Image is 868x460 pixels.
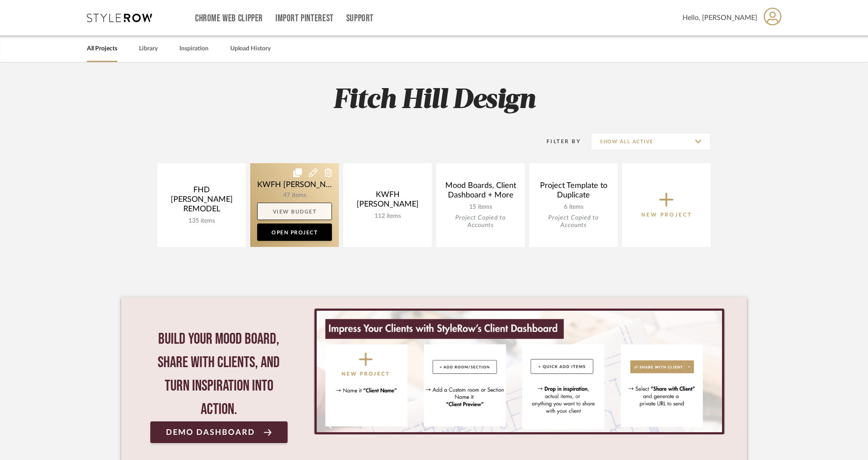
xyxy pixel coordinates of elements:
[443,181,518,204] div: Mood Boards, Client Dashboard + More
[535,137,581,146] div: Filter By
[230,43,271,55] a: Upload History
[622,163,711,247] button: New Project
[536,181,611,204] div: Project Template to Duplicate
[350,190,425,213] div: KWFH [PERSON_NAME]
[275,15,334,22] a: Import Pinterest
[536,214,611,229] div: Project Copied to Accounts
[179,43,209,55] a: Inspiration
[164,217,239,225] div: 135 items
[139,43,158,55] a: Library
[536,204,611,211] div: 6 items
[150,328,288,421] div: Build your mood board, share with clients, and turn inspiration into action.
[150,421,288,443] a: Demo Dashboard
[121,84,747,117] h2: Fitch Hill Design
[164,185,239,217] div: FHD [PERSON_NAME] REMODEL
[195,15,263,22] a: Chrome Web Clipper
[641,210,692,219] p: New Project
[87,43,117,55] a: All Projects
[443,204,518,211] div: 15 items
[314,309,725,434] div: 0
[346,15,374,22] a: Support
[682,13,757,23] span: Hello, [PERSON_NAME]
[166,428,255,437] span: Demo Dashboard
[257,203,332,220] a: View Budget
[350,213,425,220] div: 112 items
[257,223,332,241] a: Open Project
[317,311,722,432] img: StyleRow_Client_Dashboard_Banner__1_.png
[443,214,518,229] div: Project Copied to Accounts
